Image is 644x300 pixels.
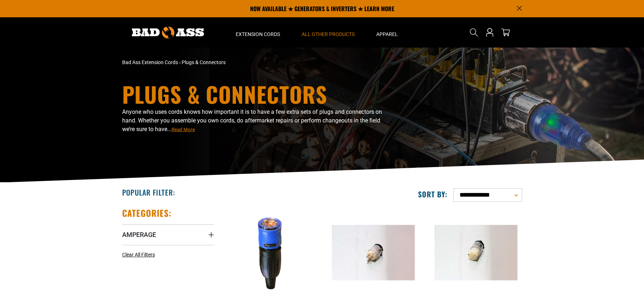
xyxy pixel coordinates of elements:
[122,207,172,219] h2: Categories:
[182,59,226,65] span: Plugs & Connectors
[122,83,385,105] h1: Plugs & Connectors
[122,251,158,259] a: Clear All Filters
[236,31,280,37] span: Extension Cords
[225,211,316,294] img: DIY 15A-125V Click-to-Lock Lighted Connector
[122,188,175,197] h2: Popular Filter:
[225,17,291,48] summary: Extension Cords
[418,189,448,199] label: Sort by:
[468,27,480,38] summary: Search
[172,127,195,132] span: Read More
[328,225,419,280] img: Century 15A-125V Straight Blade Lighted Plug
[122,252,155,258] span: Clear All Filters
[122,108,385,134] p: Anyone who uses cords knows how important it is to have a few extra sets of plugs and connectors ...
[302,31,355,37] span: All Other Products
[365,17,409,48] summary: Apparel
[431,225,521,280] img: Century 15A-125V Straight Blade Lighted Connector NEMA 5-15C
[122,224,214,245] summary: Amperage
[291,17,365,48] summary: All Other Products
[179,59,181,65] span: ›
[122,230,156,239] span: Amperage
[376,31,398,37] span: Apparel
[122,59,178,65] a: Bad Ass Extension Cords
[132,27,204,39] img: Bad Ass Extension Cords
[122,59,385,66] nav: breadcrumbs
